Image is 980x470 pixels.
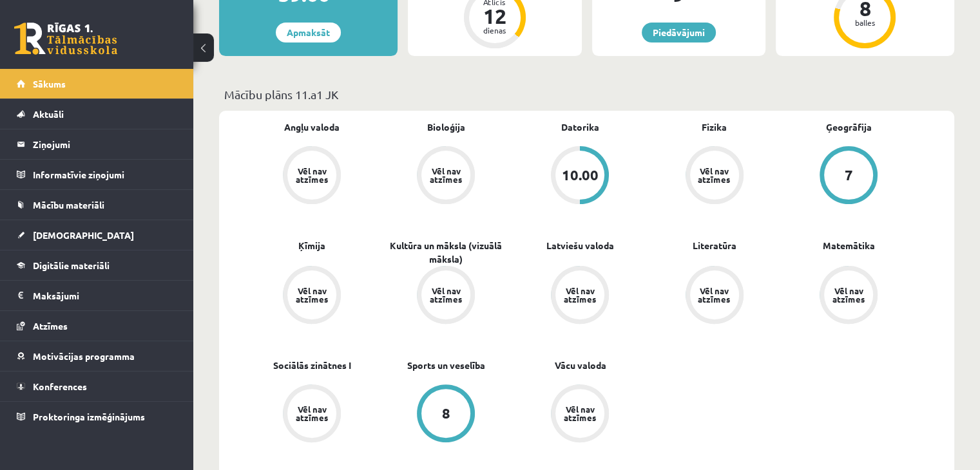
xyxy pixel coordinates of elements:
[17,250,177,280] a: Digitālie materiāli
[33,259,110,271] span: Digitālie materiāli
[844,168,852,182] div: 7
[642,23,716,42] a: Piedāvājumi
[17,220,177,250] a: [DEMOGRAPHIC_DATA]
[33,229,134,241] span: [DEMOGRAPHIC_DATA]
[428,167,464,183] div: Vēl nav atzīmes
[298,239,325,252] a: Ķīmija
[782,266,916,326] a: Vēl nav atzīmes
[648,266,782,326] a: Vēl nav atzīmes
[648,146,782,207] a: Vēl nav atzīmes
[17,311,177,341] a: Atzīmes
[294,405,330,422] div: Vēl nav atzīmes
[513,146,647,207] a: 10.00
[245,266,379,326] a: Vēl nav atzīmes
[294,167,330,183] div: Vēl nav atzīmes
[562,405,598,422] div: Vēl nav atzīmes
[693,239,736,252] a: Literatūra
[17,402,177,431] a: Proktoringa izmēģinājums
[407,359,485,372] a: Sports un veselība
[513,384,647,445] a: Vēl nav atzīmes
[831,287,867,303] div: Vēl nav atzīmes
[379,266,513,326] a: Vēl nav atzīmes
[33,160,177,189] legend: Informatīvie ziņojumi
[33,281,177,310] legend: Maksājumi
[17,129,177,159] a: Ziņojumi
[17,190,177,220] a: Mācību materiāli
[476,26,514,34] div: dienas
[245,146,379,207] a: Vēl nav atzīmes
[33,411,145,422] span: Proktoringa izmēģinājums
[546,239,614,252] a: Latviešu valoda
[697,287,733,303] div: Vēl nav atzīmes
[17,371,177,401] a: Konferences
[822,239,874,252] a: Matemātika
[428,287,464,303] div: Vēl nav atzīmes
[33,320,68,332] span: Atzīmes
[224,86,949,103] p: Mācību plāns 11.a1 JK
[276,23,341,42] a: Apmaksāt
[17,99,177,129] a: Aktuāli
[294,287,330,303] div: Vēl nav atzīmes
[379,146,513,207] a: Vēl nav atzīmes
[33,129,177,159] legend: Ziņojumi
[17,281,177,310] a: Maksājumi
[562,168,599,182] div: 10.00
[284,120,340,134] a: Angļu valoda
[17,160,177,189] a: Informatīvie ziņojumi
[427,120,465,134] a: Bioloģija
[845,19,884,26] div: balles
[379,239,513,266] a: Kultūra un māksla (vizuālā māksla)
[14,23,117,55] a: Rīgas 1. Tālmācības vidusskola
[825,120,871,134] a: Ģeogrāfija
[379,384,513,445] a: 8
[513,266,647,326] a: Vēl nav atzīmes
[33,381,87,392] span: Konferences
[273,359,351,372] a: Sociālās zinātnes I
[17,341,177,371] a: Motivācijas programma
[562,287,598,303] div: Vēl nav atzīmes
[702,120,727,134] a: Fizika
[554,359,606,372] a: Vācu valoda
[442,406,450,420] div: 8
[697,167,733,183] div: Vēl nav atzīmes
[33,199,104,211] span: Mācību materiāli
[476,6,514,26] div: 12
[782,146,916,207] a: 7
[33,108,64,120] span: Aktuāli
[33,78,66,89] span: Sākums
[17,69,177,99] a: Sākums
[33,350,135,362] span: Motivācijas programma
[245,384,379,445] a: Vēl nav atzīmes
[561,120,599,134] a: Datorika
